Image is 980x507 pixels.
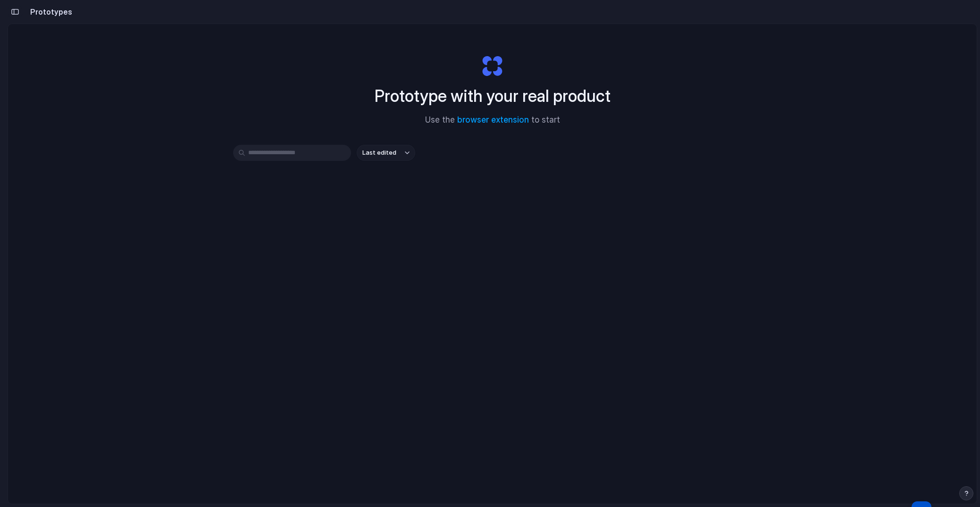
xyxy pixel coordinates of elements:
[375,83,611,108] h1: Prototype with your real product
[362,148,396,158] span: Last edited
[26,6,72,17] h2: Prototypes
[457,115,529,125] a: browser extension
[425,114,560,126] span: Use the to start
[357,145,415,161] button: Last edited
